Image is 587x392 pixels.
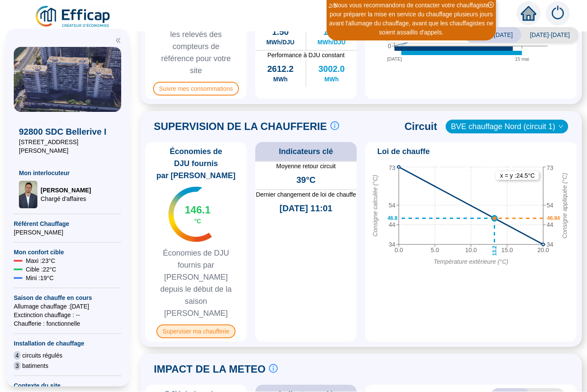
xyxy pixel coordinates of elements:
span: Chargé d'affaires [41,195,91,204]
span: 39°C [297,174,316,186]
span: home [521,6,536,22]
span: close-circle [488,2,494,8]
span: Économies de DJU fournis par [PERSON_NAME] depuis le début de la saison [PERSON_NAME] [149,247,243,320]
span: double-left [115,38,121,44]
span: info-circle [269,364,278,373]
span: IMPACT DE LA METEO [154,363,266,377]
span: Saison de chauffe en cours [14,294,121,302]
span: Indicateurs clé [279,146,333,158]
span: Cible : 22 °C [26,265,56,274]
img: indicateur températures [168,187,212,242]
span: 1.50 [272,26,289,38]
tspan: 54 [547,202,553,209]
tspan: 10.0 [465,247,477,254]
span: info-circle [330,122,339,130]
span: BVE chauffage Nord (circuit 1) [451,120,563,133]
span: 2612.2 [267,63,293,75]
tspan: Consigne appliquée (°C) [561,173,568,239]
span: Performance à DJU constant [255,51,357,60]
span: MWh/DJU [318,38,345,47]
span: [PERSON_NAME] [14,228,121,237]
text: x = y : 24.5 °C [500,173,535,179]
tspan: 5.0 [431,247,439,254]
span: 1.60 [323,26,340,38]
span: 3002.0 [318,63,345,75]
span: Contexte du site [14,382,121,390]
span: Mini : 19 °C [26,274,54,283]
span: 3 [14,362,21,370]
span: Moyenne retour circuit [255,162,357,171]
span: 92800 SDC Bellerive I [19,126,116,138]
span: Mon interlocuteur [19,169,116,178]
span: SUPERVISION DE LA CHAUFFERIE [154,120,327,134]
span: MWh/DJU [266,38,294,47]
span: Suivre mes consommations [153,82,239,96]
span: Estimation basée sur les relevés des compteurs de référence pour votre site [149,17,243,77]
span: Loi de chauffe [377,146,430,158]
img: alerts [546,2,570,26]
text: 46.8 [388,216,398,222]
i: 2 / 3 [329,3,336,9]
span: circuits régulés [22,352,62,360]
tspan: 44 [547,222,553,229]
span: [DATE] 11:01 [280,203,333,215]
img: Chargé d'affaires [19,181,37,209]
span: [STREET_ADDRESS][PERSON_NAME] [19,138,116,155]
span: MWh [273,75,287,84]
tspan: 15.0 [501,247,513,254]
span: down [558,124,563,130]
span: [PERSON_NAME] [41,186,91,195]
span: MWh [324,75,339,84]
span: Référent Chauffage [14,220,121,228]
span: 146.1 [185,204,211,217]
img: efficap energie logo [34,5,112,29]
span: Mon confort cible [14,248,121,257]
tspan: Consigne calculée (°C) [372,175,379,237]
tspan: 0 [388,43,391,50]
span: Superviser ma chaufferie [156,325,235,339]
tspan: 73 [547,165,553,172]
span: Maxi : 23 °C [26,257,55,265]
span: Chaufferie : fonctionnelle [14,320,121,328]
div: Nous vous recommandons de contacter votre chauffagiste pour préparer la mise en service du chauff... [328,1,495,37]
span: °C [194,217,201,226]
tspan: 44 [388,222,395,229]
span: batiments [22,362,49,370]
span: [DATE]-[DATE] [521,28,578,43]
span: 4 [14,352,21,360]
tspan: 0.0 [394,247,403,254]
tspan: 15 mai [515,57,529,62]
text: 46.84 [547,216,560,222]
span: Dernier changement de loi de chauffe [255,191,357,199]
tspan: 34 [388,241,395,248]
text: 13.2 [492,246,498,256]
span: Allumage chauffage : [DATE] [14,302,121,311]
span: Économies de DJU fournis par [PERSON_NAME] [149,146,243,182]
tspan: 54 [388,202,395,209]
span: Exctinction chauffage : -- [14,311,121,320]
tspan: [DATE] [387,57,402,62]
span: Installation de chauffage [14,340,121,348]
tspan: Température extérieure (°C) [434,259,508,265]
span: Circuit [404,120,437,134]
